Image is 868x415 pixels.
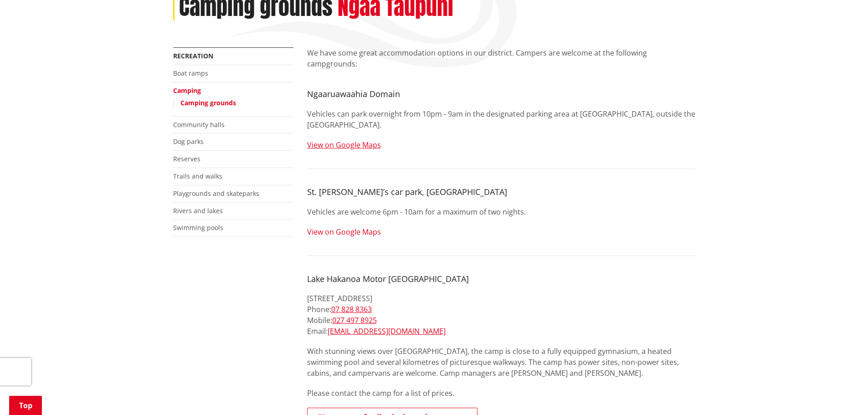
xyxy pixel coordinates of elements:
[173,86,201,95] a: Camping
[9,396,42,415] a: Top
[173,137,204,146] a: Dog parks
[173,120,225,129] a: Community halls
[173,172,222,180] a: Trails and walks
[173,51,213,60] a: Recreation
[307,227,381,237] a: View on Google Maps
[307,293,695,337] p: [STREET_ADDRESS] Phone: Mobile: Email:
[173,154,200,163] a: Reserves
[307,206,695,217] p: Vehicles are welcome 6pm - 10am for a maximum of two nights.
[307,187,695,197] h4: St. [PERSON_NAME]’s car park, [GEOGRAPHIC_DATA]
[307,47,695,69] p: We have some great accommodation options in our district. Campers are welcome at the following ca...
[826,377,859,410] iframe: Messenger Launcher
[173,206,223,215] a: Rivers and lakes
[307,108,695,130] p: Vehicles can park overnight from 10pm - 9am in the designated parking area at [GEOGRAPHIC_DATA], ...
[328,326,446,336] a: [EMAIL_ADDRESS][DOMAIN_NAME]
[307,89,695,99] h4: Ngaaruawaahia Domain
[173,189,259,198] a: Playgrounds and skateparks
[173,223,223,232] a: Swimming pools
[180,98,236,107] a: Camping grounds
[331,304,372,314] a: 07 828 8363
[307,140,381,150] a: View on Google Maps
[307,274,695,284] h4: Lake Hakanoa Motor [GEOGRAPHIC_DATA]
[307,346,695,379] p: With stunning views over [GEOGRAPHIC_DATA], the camp is close to a fully equipped gymnasium, a he...
[173,69,208,77] a: Boat ramps
[307,388,695,399] p: Please contact the camp for a list of prices.
[332,315,377,325] a: 027 497 8925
